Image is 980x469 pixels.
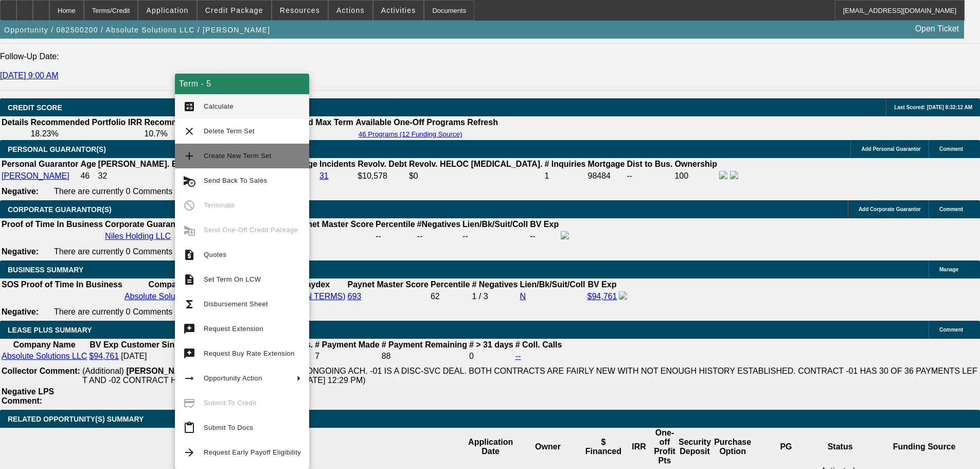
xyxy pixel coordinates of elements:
td: 100 [674,170,718,182]
mat-icon: calculate [183,100,195,113]
td: -- [462,231,528,242]
a: -- [515,352,521,360]
b: BV Exp [530,220,559,229]
mat-icon: request_quote [183,249,195,261]
b: Negative LPS Comment: [2,387,54,405]
span: Delete Term Set [204,127,255,135]
b: Percentile [376,220,415,229]
b: Mortgage [588,160,625,168]
td: 98484 [587,170,626,182]
a: 693 [348,292,362,301]
span: Actions [336,6,365,14]
th: Recommended Portfolio IRR [30,117,142,128]
td: 46 [80,170,96,182]
mat-icon: content_paste [183,422,195,434]
span: -01 AND -02 ARE BOTH ON ONGOING ACH. -01 IS A DISC-SVC DEAL. BOTH CONTRACTS ARE FAIRLY NEW WITH N... [82,367,977,385]
a: $94,761 [587,292,617,301]
span: Activities [381,6,416,14]
b: Age [80,160,96,168]
mat-icon: try [183,348,195,360]
span: Comment [939,146,963,152]
div: 62 [431,292,470,301]
button: Resources [272,1,328,20]
span: LEASE PLUS SUMMARY [8,326,92,334]
div: -- [417,232,461,241]
b: Negative: [2,247,39,256]
button: Actions [329,1,372,20]
th: $ Financed [582,428,625,466]
img: linkedin-icon.png [730,171,738,179]
span: PERSONAL GUARANTOR(S) [8,145,106,153]
b: #Negatives [417,220,461,229]
mat-icon: clear [183,125,195,137]
b: Collector Comment: [2,367,80,375]
div: -- [293,232,373,241]
span: Application [146,6,188,14]
b: Revolv. HELOC [MEDICAL_DATA]. [409,160,543,168]
th: Application Date [468,428,513,466]
span: Calculate [204,102,234,110]
span: Manage [939,267,958,272]
b: Company Name [13,340,76,349]
span: Comment [939,327,963,333]
span: Opportunity Action [204,374,262,382]
img: facebook-icon.png [619,291,627,300]
img: facebook-icon.png [719,171,727,179]
mat-icon: add [183,150,195,162]
b: [PERSON_NAME]: [126,367,198,375]
span: Opportunity / 082500200 / Absolute Solutions LLC / [PERSON_NAME] [4,26,270,34]
td: 0 [469,351,514,361]
b: Dist to Bus. [627,160,673,168]
a: [PERSON_NAME] [2,171,69,180]
span: Request Extension [204,325,263,333]
span: Disbursement Sheet [204,300,268,308]
button: Credit Package [198,1,271,20]
th: Status [821,428,860,466]
th: Purchase Option [714,428,752,466]
b: Personal Guarantor [2,160,78,168]
b: # Payment Remaining [382,340,467,349]
span: BUSINESS SUMMARY [8,266,83,274]
td: 18.23% [30,129,142,139]
b: Negative: [2,187,39,196]
img: facebook-icon.png [561,231,569,239]
b: Corporate Guarantor [105,220,186,229]
span: RELATED OPPORTUNITY(S) SUMMARY [8,415,144,423]
a: N [520,292,526,301]
span: Request Early Payoff Eligibility [204,448,301,456]
span: Add Personal Guarantor [861,146,921,152]
b: # Negatives [472,280,518,289]
span: There are currently 0 Comments entered on this opportunity [54,307,272,316]
a: 80 (ON TERMS) [285,292,345,301]
button: 46 Programs (12 Funding Source) [355,130,466,138]
a: 31 [319,171,329,180]
b: Negative: [2,307,39,316]
td: -- [529,231,559,242]
span: Request Buy Rate Extension [204,350,295,357]
b: Paynet Master Score [293,220,373,229]
b: # > 31 days [469,340,513,349]
span: Create New Term Set [204,152,272,160]
span: Credit Package [205,6,263,14]
span: Comment [939,206,963,212]
span: CORPORATE GUARANTOR(S) [8,205,112,214]
th: IRR [625,428,653,466]
b: Company [149,280,186,289]
a: Open Ticket [911,20,963,38]
th: One-off Profit Pts [653,428,676,466]
b: Percentile [431,280,470,289]
th: Details [1,117,29,128]
th: Available One-Off Programs [355,117,466,128]
td: $0 [408,170,543,182]
b: BV Exp [587,280,616,289]
th: Refresh [467,117,498,128]
td: $10,578 [357,170,407,182]
mat-icon: functions [183,298,195,310]
b: Revolv. Debt [358,160,407,168]
span: Submit To Docs [204,424,253,431]
a: Absolute Solutions LLC [124,292,210,301]
th: SOS [1,280,20,290]
span: Last Scored: [DATE] 8:32:12 AM [894,105,972,110]
div: -- [376,232,415,241]
b: Lien/Bk/Suit/Coll [462,220,528,229]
